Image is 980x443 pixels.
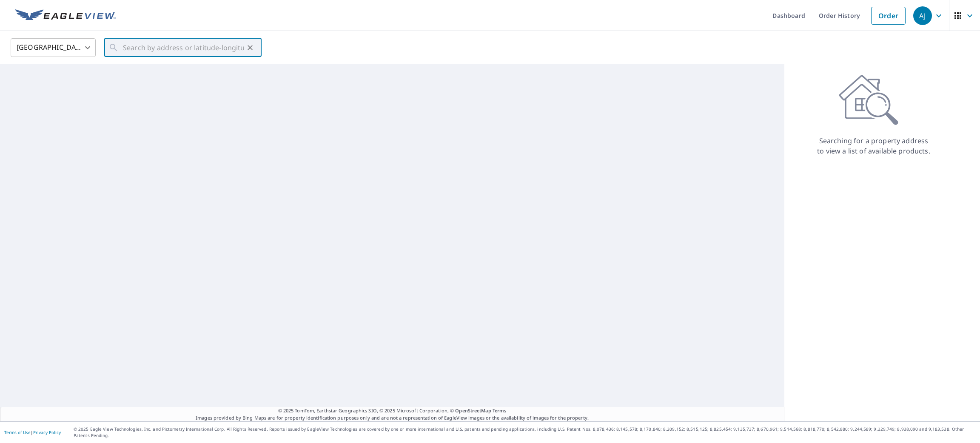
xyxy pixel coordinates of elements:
a: Order [871,7,906,25]
a: OpenStreetMap [455,407,491,414]
img: EV Logo [15,9,116,22]
div: [GEOGRAPHIC_DATA] [11,36,96,60]
p: © 2025 Eagle View Technologies, Inc. and Pictometry International Corp. All Rights Reserved. Repo... [74,426,976,439]
button: Clear [244,42,256,54]
div: AJ [913,6,932,25]
a: Privacy Policy [33,429,61,435]
p: Searching for a property address to view a list of available products. [817,136,931,156]
span: © 2025 TomTom, Earthstar Geographics SIO, © 2025 Microsoft Corporation, © [278,407,507,415]
a: Terms [493,407,507,414]
p: | [4,430,61,435]
input: Search by address or latitude-longitude [123,36,244,60]
a: Terms of Use [4,429,31,435]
